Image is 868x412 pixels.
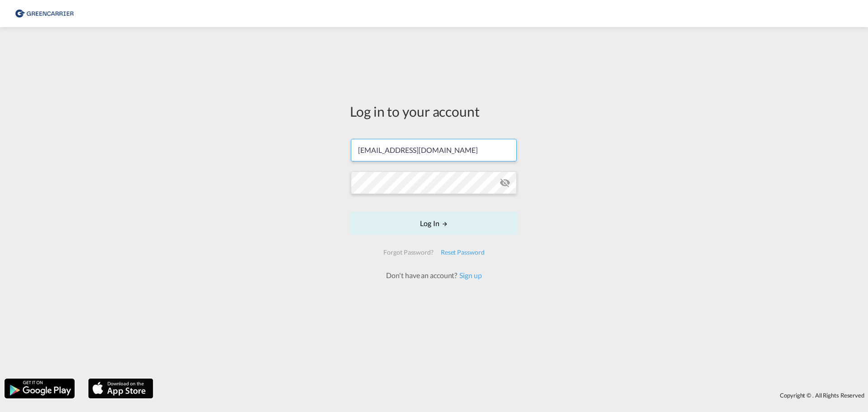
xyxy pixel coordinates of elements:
button: LOGIN [350,212,518,235]
img: google.png [4,378,75,399]
div: Log in to your account [350,102,518,121]
div: Reset Password [437,244,488,260]
div: Don't have an account? [376,270,491,280]
div: Forgot Password? [380,244,437,260]
md-icon: icon-eye-off [500,177,510,188]
input: Enter email/phone number [351,139,517,161]
div: Copyright © . All Rights Reserved [158,388,868,403]
img: apple.png [87,378,154,399]
a: Sign up [457,271,481,279]
img: b0b18ec08afe11efb1d4932555f5f09d.png [14,4,75,24]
